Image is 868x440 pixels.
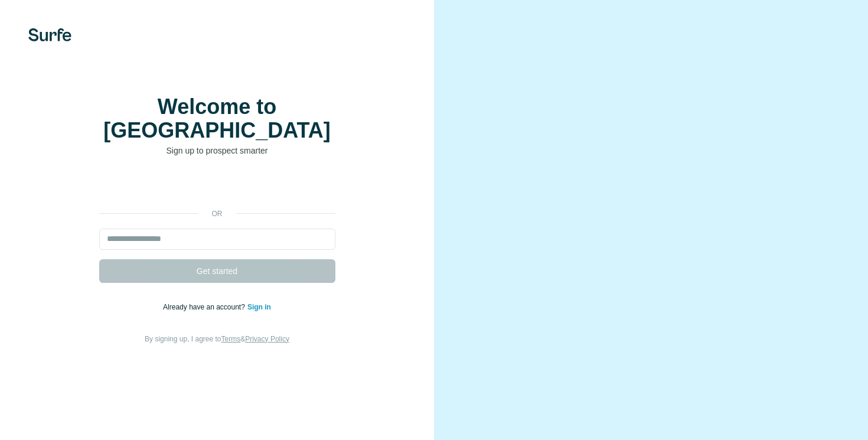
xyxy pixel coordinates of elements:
p: Sign up to prospect smarter [99,145,335,157]
img: Surfe's logo [28,28,71,41]
span: By signing up, I agree to & [145,335,289,343]
p: or [198,208,236,219]
a: Privacy Policy [245,335,289,343]
a: Terms [221,335,241,343]
iframe: Sign in with Google Button [93,174,341,200]
h1: Welcome to [GEOGRAPHIC_DATA] [99,95,335,142]
span: Already have an account? [163,303,247,311]
a: Sign in [247,303,271,311]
